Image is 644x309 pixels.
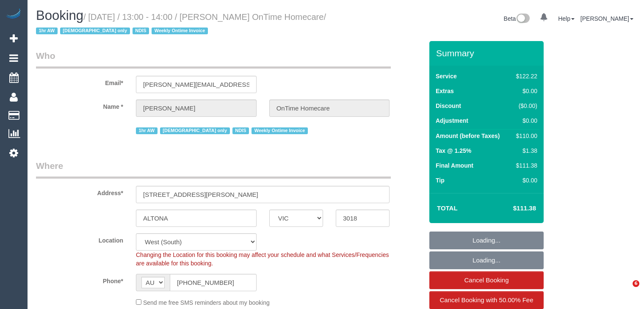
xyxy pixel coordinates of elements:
[513,161,537,170] div: $111.38
[36,160,391,179] legend: Where
[513,116,537,125] div: $0.00
[516,14,530,25] img: New interface
[436,116,468,125] label: Adjustment
[436,48,539,58] h3: Summary
[152,28,208,34] span: Weekly Ontime Invoice
[36,8,83,23] span: Booking
[436,176,445,185] label: Tip
[36,50,391,69] legend: Who
[436,102,461,110] label: Discount
[513,132,537,140] div: $110.00
[513,87,537,95] div: $0.00
[558,15,575,22] a: Help
[633,280,639,287] span: 6
[160,127,230,134] span: [DEMOGRAPHIC_DATA] only
[440,296,533,303] span: Cancel Booking with 50.00% Fee
[136,99,257,117] input: First Name*
[436,132,500,140] label: Amount (before Taxes)
[580,15,633,22] a: [PERSON_NAME]
[136,76,257,93] input: Email*
[513,72,537,80] div: $122.22
[429,271,544,289] a: Cancel Booking
[436,161,473,170] label: Final Amount
[170,274,257,291] input: Phone*
[36,28,58,34] span: 1hr AW
[133,28,149,34] span: NDIS
[429,291,544,309] a: Cancel Booking with 50.00% Fee
[143,299,270,306] span: Send me free SMS reminders about my booking
[436,87,454,95] label: Extras
[269,99,390,117] input: Last Name*
[436,146,471,155] label: Tax @ 1.25%
[30,274,130,285] label: Phone*
[30,186,130,197] label: Address*
[5,8,22,20] img: Automaid Logo
[436,72,457,80] label: Service
[136,251,389,267] span: Changing the Location for this booking may affect your schedule and what Services/Frequencies are...
[488,205,536,212] h4: $111.38
[232,127,249,134] span: NDIS
[136,127,158,134] span: 1hr AW
[30,99,130,111] label: Name *
[437,204,458,212] strong: Total
[136,210,257,227] input: Suburb*
[513,146,537,155] div: $1.38
[336,210,390,227] input: Post Code*
[30,233,130,245] label: Location
[504,15,530,22] a: Beta
[513,102,537,110] div: ($0.00)
[615,280,636,301] iframe: Intercom live chat
[513,176,537,185] div: $0.00
[60,28,130,34] span: [DEMOGRAPHIC_DATA] only
[252,127,308,134] span: Weekly Ontime Invoice
[30,76,130,87] label: Email*
[36,12,326,36] small: / [DATE] / 13:00 - 14:00 / [PERSON_NAME] OnTime Homecare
